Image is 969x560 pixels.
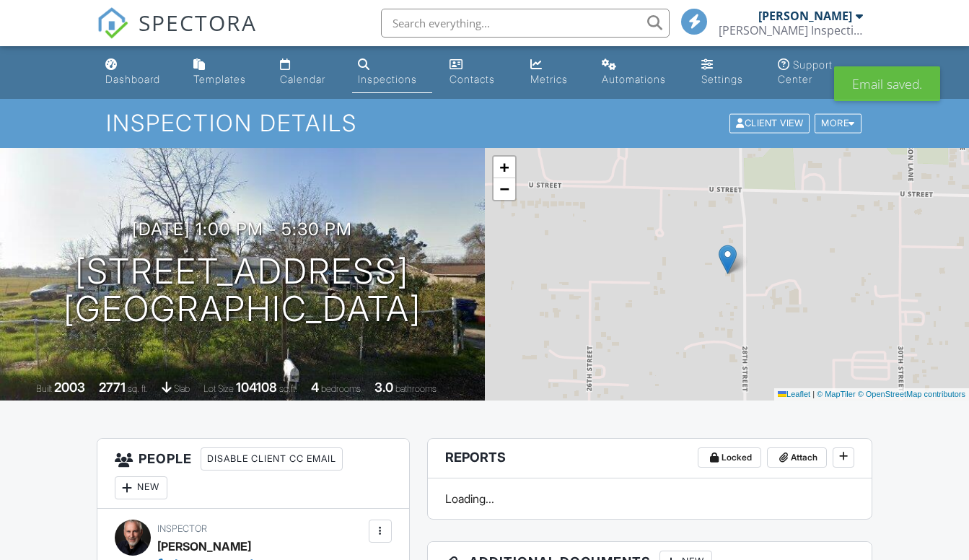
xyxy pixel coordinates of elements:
span: bathrooms [395,383,437,394]
a: Contacts [444,52,513,93]
div: Settings [701,73,743,85]
a: © MapTiler [817,390,856,398]
div: Inspections [358,73,417,85]
div: Dashboard [105,73,160,85]
a: Settings [696,52,760,93]
span: + [499,158,509,176]
span: sq. ft. [128,383,148,394]
div: Contacts [450,73,495,85]
div: Calendar [280,73,325,85]
a: Support Center [772,52,869,93]
a: Templates [188,52,262,93]
img: The Best Home Inspection Software - Spectora [97,7,128,39]
a: Inspections [352,52,433,93]
h3: [DATE] 1:00 pm - 5:30 pm [132,219,352,239]
div: 2771 [99,380,126,395]
h1: Inspection Details [106,110,863,136]
div: Moylan Inspections [719,23,863,38]
span: Lot Size [203,383,234,394]
a: Metrics [525,52,585,93]
a: Zoom out [494,178,515,200]
div: 4 [311,380,319,395]
span: slab [174,383,190,394]
div: New [115,476,167,499]
span: | [812,390,815,398]
div: 2003 [54,380,85,395]
span: Inspector [157,523,207,534]
a: Calendar [274,52,341,93]
span: − [499,180,509,198]
a: Dashboard [100,52,176,93]
a: Client View [728,117,813,128]
a: Automations (Basic) [596,52,684,93]
div: [PERSON_NAME] [157,535,251,557]
h1: [STREET_ADDRESS] [GEOGRAPHIC_DATA] [63,253,421,329]
a: Leaflet [778,390,810,398]
a: SPECTORA [97,19,257,50]
img: Marker [719,245,737,274]
span: Built [36,383,52,394]
div: [PERSON_NAME] [758,9,852,23]
span: sq.ft. [279,383,297,394]
span: SPECTORA [139,7,257,38]
div: Metrics [530,73,568,85]
div: Support Center [778,58,833,85]
a: © OpenStreetMap contributors [858,390,965,398]
div: Disable Client CC Email [201,447,343,471]
div: Templates [193,73,246,85]
div: 3.0 [374,380,393,395]
h3: People [97,439,409,509]
div: More [815,114,861,134]
div: 104108 [236,380,277,395]
a: Zoom in [494,157,515,178]
div: Automations [602,73,666,85]
input: Search everything... [381,9,670,38]
div: Client View [729,114,810,134]
div: Email saved. [834,66,940,101]
span: bedrooms [321,383,361,394]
